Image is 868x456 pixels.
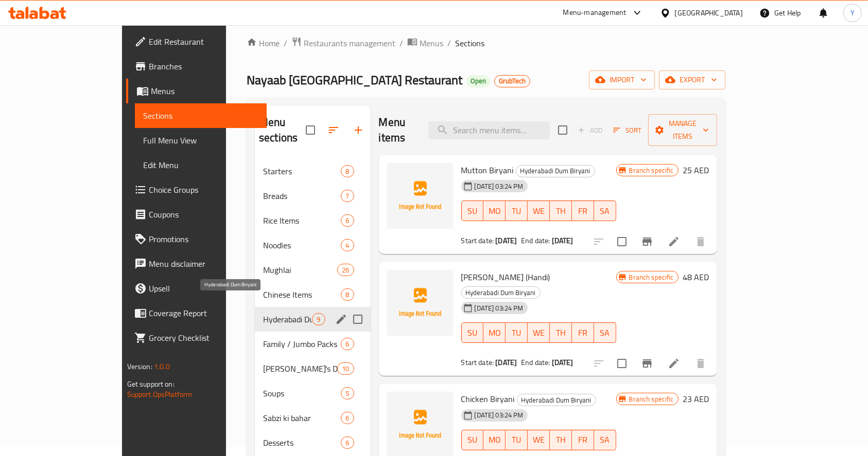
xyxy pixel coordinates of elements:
a: Branches [126,54,267,79]
span: Branch specific [625,166,678,175]
span: Mughlai [263,264,337,276]
button: SU [461,430,484,450]
span: Open [466,77,490,85]
h6: 23 AED [683,392,709,406]
span: Menus [151,85,259,97]
span: Hyderabadi Dum Biryani [462,287,540,299]
span: 8 [341,167,353,176]
span: FR [576,432,590,447]
a: Menus [126,79,267,103]
span: Coupons [149,208,259,221]
span: MO [488,325,501,340]
span: Hyderabadi Dum Biryani [263,313,312,325]
a: Sections [135,103,267,128]
div: items [341,214,354,227]
div: items [341,412,354,424]
span: Starters [263,165,341,177]
li: / [447,37,451,49]
span: Mutton Biryani [461,162,514,178]
span: WE [532,325,546,340]
span: Hyderabadi Dum Biryani [516,165,595,177]
span: End date: [521,356,550,369]
span: Choice Groups [149,184,259,196]
span: Sort items [606,122,648,138]
span: SA [598,204,612,218]
span: Nayaab [GEOGRAPHIC_DATA] Restaurant [247,68,462,92]
span: Hyderabadi Dum Biryani [517,394,596,406]
div: Breads7 [255,184,370,208]
img: Mutton Biryani (Handi) [387,270,453,336]
button: MO [483,430,506,450]
span: [DATE] 03:24 PM [471,410,528,420]
span: Sabzi ki bahar [263,412,341,424]
li: / [284,37,287,49]
button: WE [528,430,550,450]
span: Branch specific [625,272,678,282]
span: Sort sections [321,118,346,142]
div: Desserts6 [255,430,370,455]
span: MO [488,204,501,218]
span: Coverage Report [149,307,259,319]
div: Hyderabadi Dum Biryani [517,394,596,406]
span: 9 [313,315,324,324]
a: Choice Groups [126,177,267,202]
span: Rice Items [263,214,341,227]
a: Full Menu View [135,128,267,153]
span: FR [576,325,590,340]
button: SU [461,322,484,343]
div: [GEOGRAPHIC_DATA] [675,7,743,19]
span: Restaurants management [304,37,395,49]
div: items [341,387,354,399]
span: Version: [127,360,152,373]
li: / [400,37,403,49]
button: delete [688,229,713,254]
div: items [337,264,354,276]
button: Branch-specific-item [635,229,659,254]
span: GrubTech [495,77,530,85]
a: Edit Menu [135,153,267,177]
div: Starters8 [255,159,370,184]
button: SA [594,200,616,221]
div: Soups5 [255,381,370,406]
span: Manage items [656,117,709,143]
span: TU [510,204,524,218]
span: SU [466,204,480,218]
div: items [341,288,354,301]
button: WE [528,322,550,343]
span: Start date: [461,356,494,369]
span: Chinese Items [263,288,341,301]
span: Soups [263,387,341,399]
span: TH [554,432,568,447]
span: Menu disclaimer [149,258,259,270]
b: [DATE] [495,234,517,247]
span: Start date: [461,234,494,247]
b: [DATE] [495,356,517,369]
div: items [341,190,354,202]
button: FR [572,430,594,450]
div: Chinese Items8 [255,282,370,307]
a: Menus [407,37,443,50]
span: Desserts [263,436,341,449]
div: Hyderabadi Dum Biryani9edit [255,307,370,332]
span: Edit Restaurant [149,35,259,48]
span: WE [532,204,546,218]
h6: 48 AED [683,270,709,284]
div: items [341,239,354,251]
span: export [667,74,717,86]
button: SA [594,430,616,450]
a: Edit menu item [668,357,680,370]
h2: Menu sections [259,115,305,145]
span: Chicken Biryani [461,391,515,407]
span: 6 [341,413,353,423]
a: Edit menu item [668,235,680,248]
span: Noodles [263,239,341,251]
div: Hyderabadi Dum Biryani [461,286,541,299]
button: MO [483,322,506,343]
div: [PERSON_NAME]'s Daily Special10 [255,356,370,381]
span: Family / Jumbo Packs [263,338,341,350]
span: Select all sections [300,119,321,141]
